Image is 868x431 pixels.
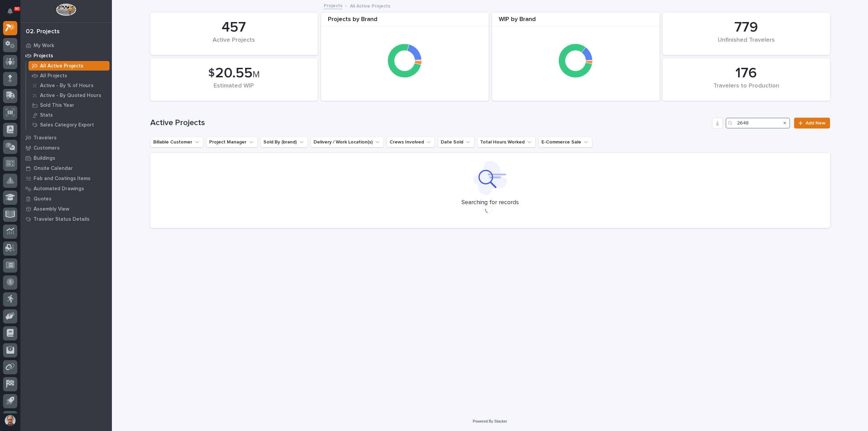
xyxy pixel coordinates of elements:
a: Projects [20,51,112,61]
input: Search [726,118,790,129]
p: Assembly View [34,206,69,212]
a: Sold This Year [26,100,112,110]
button: users-avatar [3,413,17,428]
a: Sales Category Export [26,120,112,130]
div: 457 [162,19,306,36]
a: Powered By Stacker [473,419,507,423]
p: Fab and Coatings Items [34,176,91,182]
p: My Work [34,43,54,49]
a: Active - By % of Hours [26,81,112,90]
button: Project Manager [206,137,258,148]
a: All Projects [26,71,112,80]
a: Active - By Quoted Hours [26,91,112,100]
a: Fab and Coatings Items [20,173,112,183]
button: Delivery / Work Location(s) [311,137,384,148]
div: Active Projects [162,37,306,51]
a: Assembly View [20,204,112,214]
span: M [253,70,260,79]
p: Active - By Quoted Hours [40,93,101,99]
div: 02. Projects [26,28,60,36]
a: Add New [794,118,830,129]
p: Travelers [34,135,57,141]
div: 176 [674,65,818,82]
p: Automated Drawings [34,186,84,192]
p: Quotes [34,196,52,202]
a: Projects [324,1,342,9]
a: Buildings [20,153,112,163]
p: Stats [40,112,53,118]
div: WIP by Brand [492,16,659,27]
p: Sales Category Export [40,122,94,128]
button: Total Hours Worked [477,137,536,148]
button: E-Commerce Sale [538,137,592,148]
div: Travelers to Production [674,82,818,97]
p: Projects [34,53,53,59]
p: Searching for records [461,199,519,207]
a: Customers [20,143,112,153]
span: $ [208,67,215,80]
a: Travelers [20,133,112,143]
p: Buildings [34,155,55,161]
button: Date Sold [438,137,474,148]
a: Automated Drawings [20,183,112,194]
div: Estimated WIP [162,82,306,97]
p: All Projects [40,73,67,79]
span: Add New [806,121,826,125]
a: Stats [26,110,112,120]
p: All Active Projects [40,63,83,69]
div: Notifications90 [8,8,17,19]
button: Notifications [3,4,17,18]
p: All Active Projects [350,2,390,9]
a: All Active Projects [26,61,112,71]
p: Onsite Calendar [34,165,73,172]
a: My Work [20,40,112,51]
button: Crews Involved [387,137,435,148]
span: 20.55 [215,66,253,80]
div: 779 [674,19,818,36]
button: Sold By (brand) [260,137,308,148]
div: Projects by Brand [321,16,489,27]
p: Traveler Status Details [34,216,90,222]
h1: Active Projects [150,118,710,128]
img: Workspace Logo [56,3,76,16]
a: Quotes [20,194,112,204]
button: Billable Customer [150,137,203,148]
a: Traveler Status Details [20,214,112,224]
p: Active - By % of Hours [40,83,94,89]
p: Sold This Year [40,102,74,109]
div: Unfinished Travelers [674,37,818,51]
a: Onsite Calendar [20,163,112,173]
p: 90 [15,6,19,11]
p: Customers [34,145,60,151]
